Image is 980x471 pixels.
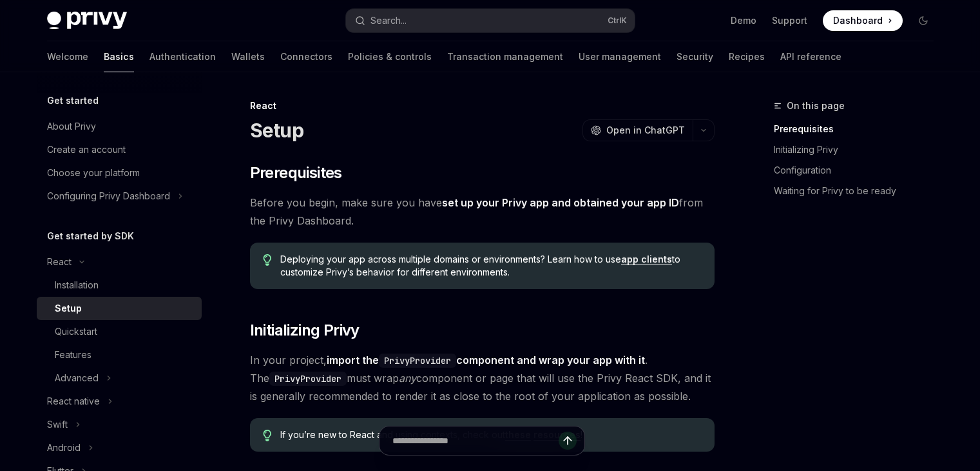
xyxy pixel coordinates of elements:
div: Installation [55,277,99,293]
button: Android [37,436,202,459]
h5: Get started by SDK [47,228,134,244]
button: Search...CtrlK [346,9,635,32]
a: Transaction management [447,41,563,72]
a: Configuration [774,160,944,181]
a: Support [772,14,807,27]
a: API reference [780,41,841,72]
a: Dashboard [823,10,903,31]
a: Prerequisites [774,119,944,139]
button: Advanced [37,366,202,390]
code: PrivyProvider [269,372,347,386]
div: Advanced [55,370,99,386]
a: About Privy [37,115,202,138]
svg: Tip [263,254,272,266]
a: Authentication [149,41,216,72]
div: Quickstart [55,324,97,339]
div: Android [47,440,81,456]
a: app clients [621,254,672,265]
div: React native [47,394,100,409]
div: React [47,254,72,270]
div: Configuring Privy Dashboard [47,188,170,204]
div: Choose your platform [47,165,140,181]
div: Features [55,347,91,363]
a: Installation [37,274,202,297]
strong: import the component and wrap your app with it [327,354,645,366]
img: dark logo [47,12,127,30]
a: Choose your platform [37,161,202,185]
span: Before you begin, make sure you have from the Privy Dashboard. [250,194,715,230]
a: Basics [104,41,134,72]
a: Policies & controls [348,41,432,72]
div: About Privy [47,119,96,134]
a: Setup [37,297,202,320]
div: React [250,99,715,112]
div: Create an account [47,142,126,157]
a: Welcome [47,41,88,72]
a: Quickstart [37,320,202,343]
a: Wallets [231,41,265,72]
a: Demo [731,14,756,27]
span: In your project, . The must wrap component or page that will use the Privy React SDK, and it is g... [250,351,715,405]
a: Create an account [37,138,202,161]
h1: Setup [250,119,303,142]
a: User management [579,41,661,72]
button: Toggle dark mode [913,10,934,31]
span: Dashboard [833,14,883,27]
button: Configuring Privy Dashboard [37,185,202,208]
a: Connectors [280,41,332,72]
a: Waiting for Privy to be ready [774,181,944,201]
h5: Get started [47,93,99,108]
a: Recipes [729,41,765,72]
span: Prerequisites [250,163,342,183]
a: Initializing Privy [774,139,944,160]
code: PrivyProvider [379,354,456,368]
div: Search... [370,13,407,28]
div: Swift [47,417,68,432]
div: Setup [55,301,82,316]
a: set up your Privy app and obtained your app ID [442,196,679,210]
input: Ask a question... [392,426,559,455]
a: Features [37,343,202,366]
button: React native [37,390,202,413]
button: Open in ChatGPT [582,119,693,141]
button: Swift [37,413,202,436]
button: React [37,250,202,274]
em: any [399,372,416,385]
a: Security [677,41,713,72]
span: Open in ChatGPT [606,124,685,137]
span: Initializing Privy [250,320,360,341]
button: Send message [559,432,577,450]
span: Ctrl K [608,15,627,26]
span: Deploying your app across multiple domains or environments? Learn how to use to customize Privy’s... [280,253,701,279]
span: On this page [787,98,845,114]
